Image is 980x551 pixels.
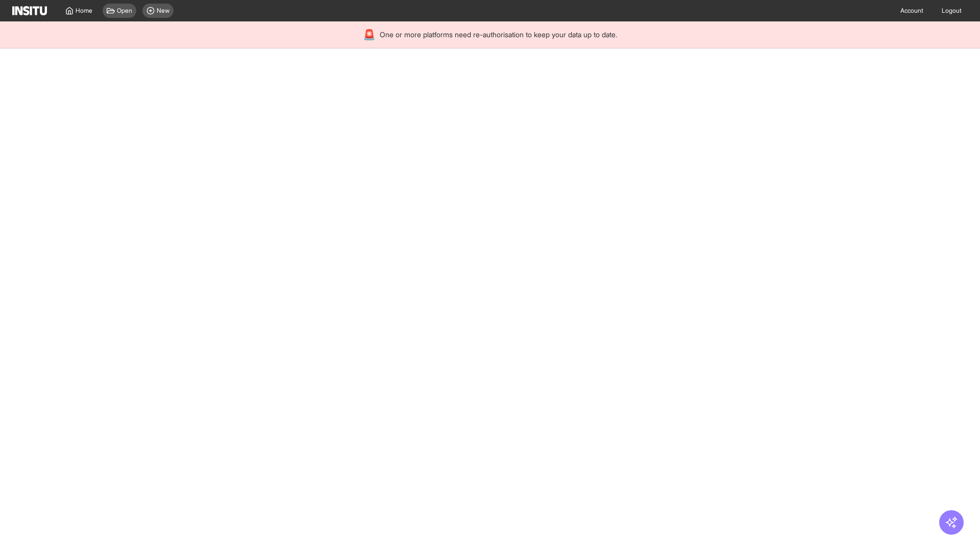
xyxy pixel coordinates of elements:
[363,28,376,42] div: 🚨
[380,30,617,40] span: One or more platforms need re-authorisation to keep your data up to date.
[117,7,132,15] span: Open
[157,7,169,15] span: New
[76,7,92,15] span: Home
[12,6,47,15] img: Logo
